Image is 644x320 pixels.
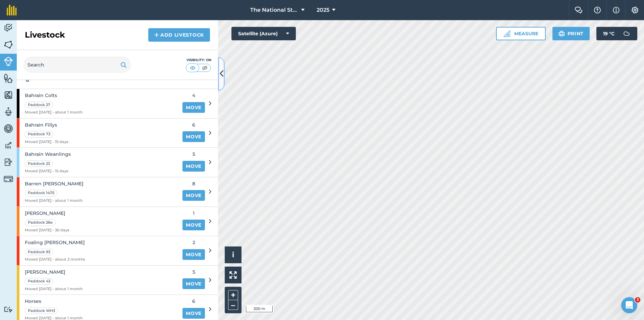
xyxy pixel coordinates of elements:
button: Satellite (Azure) [231,27,296,40]
span: 8 [182,180,205,187]
span: Moved [DATE] - about 1 month [25,198,84,204]
img: svg+xml;base64,PHN2ZyB4bWxucz0iaHR0cDovL3d3dy53My5vcmcvMjAwMC9zdmciIHdpZHRoPSI1MCIgaGVpZ2h0PSI0MC... [189,64,197,71]
div: Paddock 27 [25,102,53,108]
img: svg+xml;base64,PD94bWwgdmVyc2lvbj0iMS4wIiBlbmNvZGluZz0idXRmLTgiPz4KPCEtLSBHZW5lcmF0b3I6IEFkb2JlIE... [4,57,13,66]
a: Bahrain FillysPaddock 73Moved [DATE] - 15 days [17,119,178,148]
a: Move [182,161,205,172]
img: svg+xml;base64,PD94bWwgdmVyc2lvbj0iMS4wIiBlbmNvZGluZz0idXRmLTgiPz4KPCEtLSBHZW5lcmF0b3I6IEFkb2JlIE... [620,27,633,40]
img: svg+xml;base64,PD94bWwgdmVyc2lvbj0iMS4wIiBlbmNvZGluZz0idXRmLTgiPz4KPCEtLSBHZW5lcmF0b3I6IEFkb2JlIE... [4,107,13,117]
a: Add Livestock [148,28,210,42]
span: 6 [182,121,205,129]
img: svg+xml;base64,PHN2ZyB4bWxucz0iaHR0cDovL3d3dy53My5vcmcvMjAwMC9zdmciIHdpZHRoPSIxNyIgaGVpZ2h0PSIxNy... [613,6,620,14]
img: Four arrows, one pointing top left, one top right, one bottom right and the last bottom left [229,271,237,279]
a: Bahrain WeanlingsPaddock 23Moved [DATE] - 15 days [17,148,178,177]
span: Bahrain Weanlings [25,150,71,158]
a: Barren [PERSON_NAME]Paddock 14/15Moved [DATE] - about 1 month [17,177,178,207]
a: Move [182,131,205,142]
a: Foaling [PERSON_NAME]Paddock 93Moved [DATE] - about 2 months [17,236,178,265]
span: [PERSON_NAME] [25,268,83,276]
button: 19 °C [596,27,637,40]
span: Horses [25,298,83,305]
span: 5 [182,150,205,158]
button: i [225,246,241,263]
div: Paddock 93 [25,249,53,256]
span: 2025 [317,6,329,14]
div: Paddock 14/15 [25,190,57,196]
button: Print [552,27,590,40]
img: svg+xml;base64,PHN2ZyB4bWxucz0iaHR0cDovL3d3dy53My5vcmcvMjAwMC9zdmciIHdpZHRoPSIxOSIgaGVpZ2h0PSIyNC... [120,61,127,69]
iframe: Intercom live chat [621,297,637,313]
span: Moved [DATE] - 15 days [25,139,68,145]
button: + [228,290,238,300]
span: Bahrain Colts [25,92,83,99]
img: svg+xml;base64,PD94bWwgdmVyc2lvbj0iMS4wIiBlbmNvZGluZz0idXRmLTgiPz4KPCEtLSBHZW5lcmF0b3I6IEFkb2JlIE... [4,124,13,134]
img: svg+xml;base64,PHN2ZyB4bWxucz0iaHR0cDovL3d3dy53My5vcmcvMjAwMC9zdmciIHdpZHRoPSI1NiIgaGVpZ2h0PSI2MC... [4,90,13,100]
a: Move [182,102,205,113]
span: i [232,250,234,259]
span: 19 ° C [603,27,614,40]
span: [PERSON_NAME] [25,210,69,217]
input: Search [23,57,131,73]
img: svg+xml;base64,PHN2ZyB4bWxucz0iaHR0cDovL3d3dy53My5vcmcvMjAwMC9zdmciIHdpZHRoPSI1NiIgaGVpZ2h0PSI2MC... [4,40,13,50]
a: Move [182,220,205,230]
img: A cog icon [631,7,639,13]
span: Moved [DATE] - 15 days [25,168,71,174]
img: fieldmargin Logo [7,5,17,15]
img: svg+xml;base64,PHN2ZyB4bWxucz0iaHR0cDovL3d3dy53My5vcmcvMjAwMC9zdmciIHdpZHRoPSI1MCIgaGVpZ2h0PSI0MC... [201,64,209,71]
img: svg+xml;base64,PHN2ZyB4bWxucz0iaHR0cDovL3d3dy53My5vcmcvMjAwMC9zdmciIHdpZHRoPSIxNCIgaGVpZ2h0PSIyNC... [154,31,159,39]
img: svg+xml;base64,PD94bWwgdmVyc2lvbj0iMS4wIiBlbmNvZGluZz0idXRmLTgiPz4KPCEtLSBHZW5lcmF0b3I6IEFkb2JlIE... [4,174,13,184]
span: Foaling [PERSON_NAME] [25,239,85,246]
span: The National Stud [250,6,299,14]
div: Paddock WH3 [25,308,58,314]
span: 6 [182,298,205,305]
img: svg+xml;base64,PD94bWwgdmVyc2lvbj0iMS4wIiBlbmNvZGluZz0idXRmLTgiPz4KPCEtLSBHZW5lcmF0b3I6IEFkb2JlIE... [4,157,13,167]
span: Moved [DATE] - about 1 month [25,109,83,116]
img: svg+xml;base64,PHN2ZyB4bWxucz0iaHR0cDovL3d3dy53My5vcmcvMjAwMC9zdmciIHdpZHRoPSI1NiIgaGVpZ2h0PSI2MC... [4,73,13,83]
span: Moved [DATE] - 30 days [25,227,69,233]
div: Visibility: On [186,57,211,63]
img: svg+xml;base64,PHN2ZyB4bWxucz0iaHR0cDovL3d3dy53My5vcmcvMjAwMC9zdmciIHdpZHRoPSIxOSIgaGVpZ2h0PSIyNC... [558,30,565,38]
a: [PERSON_NAME]Paddock 26eMoved [DATE] - 30 days [17,207,178,236]
img: svg+xml;base64,PD94bWwgdmVyc2lvbj0iMS4wIiBlbmNvZGluZz0idXRmLTgiPz4KPCEtLSBHZW5lcmF0b3I6IEFkb2JlIE... [4,140,13,150]
span: Bahrain Fillys [25,121,68,129]
span: Moved [DATE] - about 1 month [25,286,83,292]
span: 5 [182,268,205,276]
div: Paddock 23 [25,161,53,167]
a: Move [182,308,205,319]
img: A question mark icon [593,7,601,13]
img: svg+xml;base64,PD94bWwgdmVyc2lvbj0iMS4wIiBlbmNvZGluZz0idXRmLTgiPz4KPCEtLSBHZW5lcmF0b3I6IEFkb2JlIE... [4,306,13,313]
a: [PERSON_NAME]Paddock 43Moved [DATE] - about 1 month [17,266,178,295]
img: svg+xml;base64,PD94bWwgdmVyc2lvbj0iMS4wIiBlbmNvZGluZz0idXRmLTgiPz4KPCEtLSBHZW5lcmF0b3I6IEFkb2JlIE... [4,23,13,33]
img: Two speech bubbles overlapping with the left bubble in the forefront [575,7,583,13]
button: – [228,300,238,310]
span: Moved [DATE] - about 2 months [25,257,85,263]
span: 1 [182,210,205,217]
div: Paddock 43 [25,278,53,285]
div: Paddock 73 [25,131,53,138]
img: Ruler icon [503,30,510,37]
span: 4 [182,92,205,99]
button: Measure [496,27,546,40]
a: Move [182,249,205,260]
div: Paddock 26e [25,219,56,226]
span: Barren [PERSON_NAME] [25,180,84,187]
h2: Livestock [25,30,65,40]
a: Move [182,278,205,289]
span: 2 [182,239,205,246]
span: 3 [635,297,640,303]
a: Bahrain ColtsPaddock 27Moved [DATE] - about 1 month [17,89,178,118]
a: Move [182,190,205,201]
